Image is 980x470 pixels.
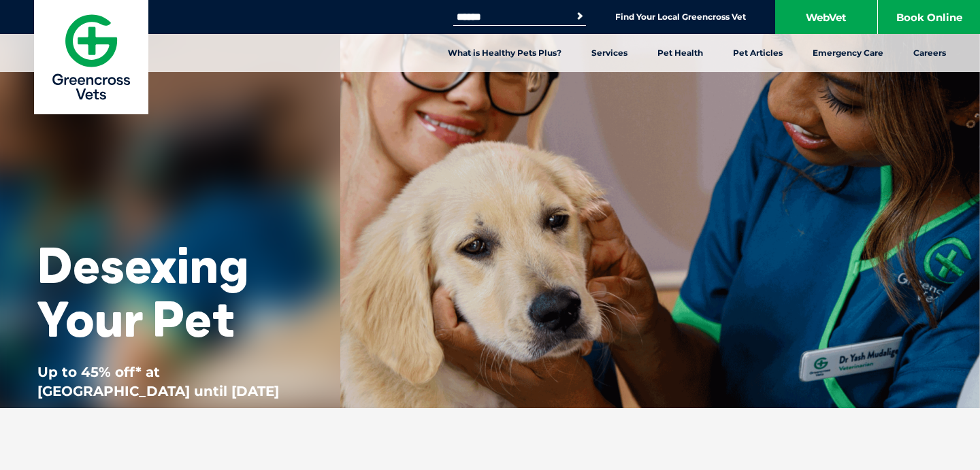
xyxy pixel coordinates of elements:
[898,34,961,72] a: Careers
[433,34,576,72] a: What is Healthy Pets Plus?
[576,34,642,72] a: Services
[615,12,746,22] a: Find Your Local Greencross Vet
[573,10,587,23] button: Search
[37,363,303,401] p: Up to 45% off* at [GEOGRAPHIC_DATA] until [DATE]
[642,34,718,72] a: Pet Health
[798,34,898,72] a: Emergency Care
[718,34,798,72] a: Pet Articles
[37,238,303,346] h1: Desexing Your Pet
